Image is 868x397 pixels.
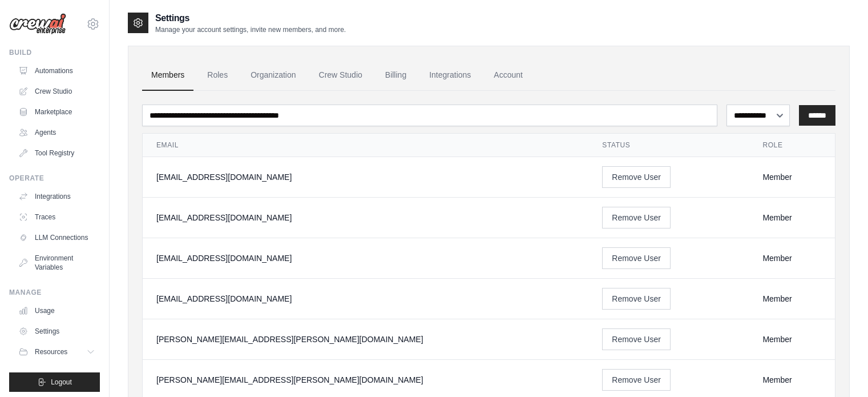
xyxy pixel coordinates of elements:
[14,249,100,276] a: Environment Variables
[749,134,835,157] th: Role
[198,60,237,91] a: Roles
[156,212,575,223] div: [EMAIL_ADDRESS][DOMAIN_NAME]
[156,334,575,345] div: [PERSON_NAME][EMAIL_ADDRESS][PERSON_NAME][DOMAIN_NAME]
[156,293,575,304] div: [EMAIL_ADDRESS][DOMAIN_NAME]
[35,347,67,356] span: Resources
[588,134,749,157] th: Status
[14,343,100,361] button: Resources
[155,11,346,25] h2: Settings
[9,174,100,183] div: Operate
[14,187,100,206] a: Integrations
[762,334,821,345] div: Member
[310,60,372,91] a: Crew Studio
[762,293,821,304] div: Member
[602,247,671,269] button: Remove User
[156,374,575,386] div: [PERSON_NAME][EMAIL_ADDRESS][PERSON_NAME][DOMAIN_NAME]
[156,252,575,264] div: [EMAIL_ADDRESS][DOMAIN_NAME]
[9,13,66,35] img: Logo
[14,82,100,101] a: Crew Studio
[14,103,100,121] a: Marketplace
[9,372,100,392] button: Logout
[51,378,72,387] span: Logout
[602,166,671,188] button: Remove User
[143,134,588,157] th: Email
[762,374,821,386] div: Member
[241,60,305,91] a: Organization
[155,25,346,34] p: Manage your account settings, invite new members, and more.
[142,60,193,91] a: Members
[14,123,100,142] a: Agents
[602,369,671,391] button: Remove User
[762,212,821,223] div: Member
[14,144,100,162] a: Tool Registry
[602,207,671,228] button: Remove User
[9,48,100,57] div: Build
[420,60,480,91] a: Integrations
[14,228,100,247] a: LLM Connections
[9,288,100,297] div: Manage
[14,208,100,226] a: Traces
[762,252,821,264] div: Member
[376,60,415,91] a: Billing
[156,171,575,183] div: [EMAIL_ADDRESS][DOMAIN_NAME]
[762,171,821,183] div: Member
[602,288,671,310] button: Remove User
[602,328,671,350] button: Remove User
[14,62,100,80] a: Automations
[14,302,100,320] a: Usage
[485,60,532,91] a: Account
[14,322,100,340] a: Settings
